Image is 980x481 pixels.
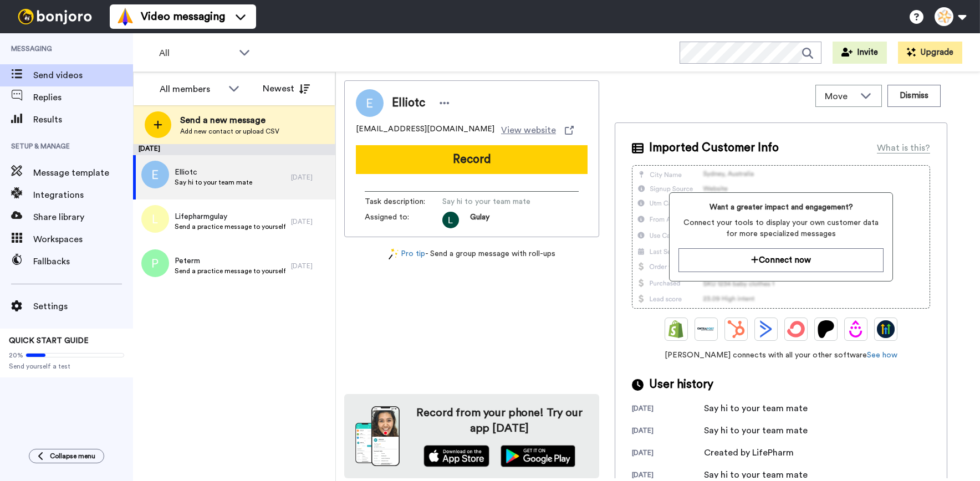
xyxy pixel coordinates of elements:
[365,212,442,228] span: Assigned to:
[632,350,930,361] span: [PERSON_NAME] connects with all your other software
[667,320,685,338] img: Shopify
[877,320,895,338] img: GoHighLevel
[356,124,494,137] span: [EMAIL_ADDRESS][DOMAIN_NAME]
[678,217,883,239] span: Connect your tools to display your own customer data for more specialized messages
[877,141,930,155] div: What is this?
[116,8,134,25] img: vm-color.svg
[632,448,704,459] div: [DATE]
[133,144,335,155] div: [DATE]
[180,114,279,127] span: Send a new message
[847,320,865,338] img: Drip
[501,124,556,137] span: View website
[787,320,805,338] img: ConvertKit
[389,248,425,260] a: Pro tip
[33,113,133,126] span: Results
[33,300,133,313] span: Settings
[365,196,442,207] span: Task description :
[33,69,133,82] span: Send videos
[649,140,779,156] span: Imported Customer Info
[411,405,588,436] h4: Record from your phone! Try our app [DATE]
[704,402,808,415] div: Say hi to your team mate
[501,124,574,137] a: View website
[175,167,252,178] span: Elliotc
[344,248,599,260] div: - Send a group message with roll-ups
[291,173,330,182] div: [DATE]
[727,320,745,338] img: Hubspot
[50,452,95,460] span: Collapse menu
[291,217,330,226] div: [DATE]
[833,42,887,64] button: Invite
[825,90,855,103] span: Move
[33,91,133,104] span: Replies
[291,262,330,270] div: [DATE]
[355,406,400,466] img: download
[159,47,233,60] span: All
[392,95,425,111] span: Elliotc
[757,320,775,338] img: ActiveCampaign
[887,85,941,107] button: Dismiss
[175,222,285,231] span: Send a practice message to yourself
[33,233,133,246] span: Workspaces
[678,248,883,272] button: Connect now
[175,267,285,275] span: Send a practice message to yourself
[442,212,459,228] img: AAcHTtc9I7wG9aW_M8ApVfoyRPa9upPhB_ixsNEgg8Wt=s96-c
[175,255,285,267] span: Peterm
[254,78,318,100] button: Newest
[632,404,704,415] div: [DATE]
[356,145,588,174] button: Record
[33,166,133,180] span: Message template
[867,351,897,359] a: See how
[442,196,548,207] span: Say hi to your team mate
[33,188,133,202] span: Integrations
[501,445,575,467] img: playstore
[141,9,225,24] span: Video messaging
[423,445,489,467] img: appstore
[356,89,384,117] img: Image of Elliotc
[704,424,808,437] div: Say hi to your team mate
[13,9,96,24] img: bj-logo-header-white.svg
[678,202,883,213] span: Want a greater impact and engagement?
[29,449,104,463] button: Collapse menu
[141,205,169,233] img: l.png
[141,161,169,188] img: e.png
[632,426,704,437] div: [DATE]
[141,249,169,277] img: p.png
[33,255,133,268] span: Fallbacks
[817,320,835,338] img: Patreon
[175,211,285,222] span: Lifepharmgulay
[9,362,124,371] span: Send yourself a test
[697,320,715,338] img: Ontraport
[175,178,252,187] span: Say hi to your team mate
[649,376,713,393] span: User history
[898,42,962,64] button: Upgrade
[33,211,133,224] span: Share library
[9,337,89,345] span: QUICK START GUIDE
[389,248,399,260] img: magic-wand.svg
[704,446,794,459] div: Created by LifePharm
[160,83,223,96] div: All members
[9,351,23,360] span: 20%
[470,212,489,228] span: Gulay
[180,127,279,136] span: Add new contact or upload CSV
